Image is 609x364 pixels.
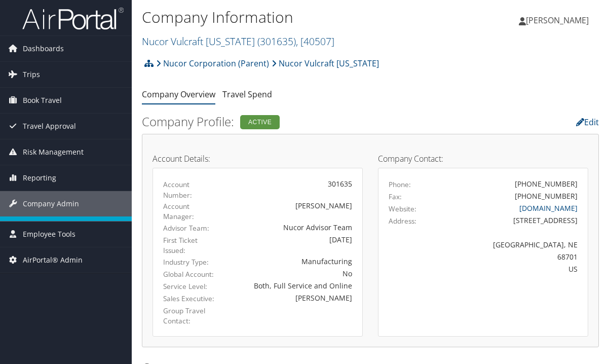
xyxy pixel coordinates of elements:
[142,89,215,100] a: Company Overview
[142,7,446,28] h1: Company Information
[163,257,216,267] label: Industry Type:
[272,53,379,74] a: Nucor Vulcraft [US_STATE]
[231,222,352,233] div: Nucor Advisor Team
[576,117,599,128] a: Edit
[378,155,588,163] h4: Company Contact:
[257,34,296,48] span: ( 301635 )
[23,36,64,61] span: Dashboards
[389,179,411,190] label: Phone:
[23,62,40,87] span: Trips
[389,192,402,202] label: Fax:
[153,155,363,163] h4: Account Details:
[23,139,84,165] span: Risk Management
[231,178,352,189] div: 301635
[526,15,589,26] span: [PERSON_NAME]
[440,215,578,226] div: [STREET_ADDRESS]
[231,280,352,291] div: Both, Full Service and Online
[156,53,269,74] a: Nucor Corporation (Parent)
[163,269,216,279] label: Global Account:
[222,89,272,100] a: Travel Spend
[389,204,416,214] label: Website:
[240,115,280,129] div: Active
[515,178,578,189] div: [PHONE_NUMBER]
[163,201,216,222] label: Account Manager:
[23,114,76,139] span: Travel Approval
[23,222,75,247] span: Employee Tools
[519,203,578,213] a: [DOMAIN_NAME]
[23,191,79,216] span: Company Admin
[231,293,352,303] div: [PERSON_NAME]
[440,264,578,274] div: US
[23,88,62,113] span: Book Travel
[163,306,216,326] label: Group Travel Contact:
[163,281,216,292] label: Service Level:
[163,235,216,256] label: First Ticket Issued:
[231,268,352,279] div: No
[163,223,216,233] label: Advisor Team:
[163,179,216,200] label: Account Number:
[440,251,578,262] div: 68701
[23,165,56,191] span: Reporting
[142,34,334,48] a: Nucor Vulcraft [US_STATE]
[231,256,352,267] div: Manufacturing
[231,200,352,211] div: [PERSON_NAME]
[519,5,599,35] a: [PERSON_NAME]
[142,113,441,130] h2: Company Profile:
[23,247,83,273] span: AirPortal® Admin
[231,234,352,245] div: [DATE]
[389,216,416,226] label: Address:
[440,239,578,250] div: [GEOGRAPHIC_DATA], NE
[22,7,124,30] img: airportal-logo.png
[296,34,334,48] span: , [ 40507 ]
[515,191,578,201] div: [PHONE_NUMBER]
[163,294,216,304] label: Sales Executive:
